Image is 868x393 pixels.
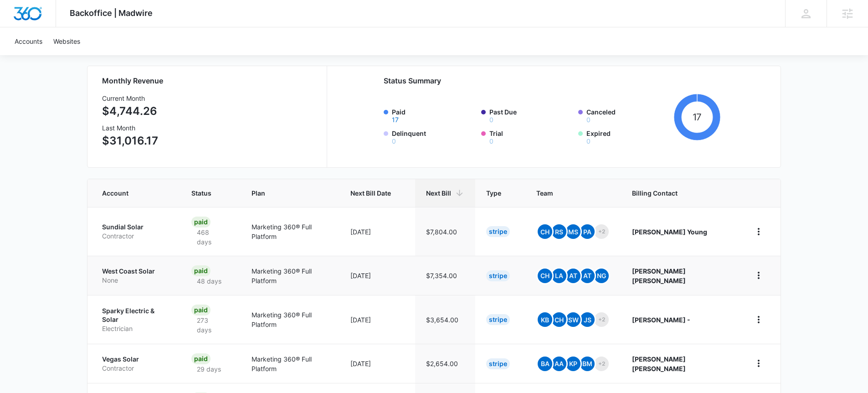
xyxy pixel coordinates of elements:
button: home [751,356,766,371]
span: Backoffice | Madwire [70,8,153,18]
span: Type [486,188,501,198]
p: Marketing 360® Full Platform [252,354,329,373]
span: AT [580,269,595,283]
span: +2 [594,357,609,371]
span: +2 [594,224,609,239]
button: home [751,312,766,327]
div: Stripe [486,226,510,237]
span: LA [552,269,566,283]
span: AA [552,357,566,371]
label: Canceled [586,107,670,123]
span: CH [538,269,552,283]
p: Marketing 360® Full Platform [252,222,329,241]
span: SW [566,312,580,327]
span: +2 [594,312,609,327]
span: Next Bill Date [350,188,391,198]
p: 468 days [191,228,230,247]
button: Paid [392,117,399,123]
p: Vegas Solar [102,355,169,364]
td: [DATE] [339,207,415,256]
span: MS [566,224,580,239]
p: $31,016.17 [102,133,158,149]
div: Stripe [486,358,510,369]
p: Marketing 360® Full Platform [252,310,329,329]
h2: Monthly Revenue [102,75,316,86]
p: Sundial Solar [102,222,169,232]
span: Account [102,188,156,198]
tspan: 17 [692,111,702,123]
span: CH [538,224,552,239]
div: Paid [191,305,211,315]
span: Billing Contact [632,188,729,198]
td: $7,804.00 [415,207,475,256]
div: Paid [191,265,211,276]
td: [DATE] [339,256,415,295]
p: Marketing 360® Full Platform [252,266,329,285]
p: 29 days [191,364,226,374]
td: $3,654.00 [415,295,475,344]
p: $4,744.26 [102,103,158,119]
p: Electrician [102,324,169,333]
label: Delinquent [392,129,476,145]
span: KP [566,357,580,371]
button: home [751,268,766,283]
div: Stripe [486,270,510,281]
button: home [751,224,766,239]
strong: [PERSON_NAME] Young [632,228,707,236]
label: Expired [586,129,670,145]
td: $7,354.00 [415,256,475,295]
span: Plan [252,188,329,198]
div: Paid [191,217,211,228]
span: BM [580,357,595,371]
label: Trial [489,129,573,145]
h2: Status Summary [384,75,720,86]
a: Accounts [9,27,48,55]
a: Sundial SolarContractor [102,222,169,240]
p: 48 days [191,276,227,286]
td: $2,654.00 [415,344,475,383]
strong: [PERSON_NAME] [PERSON_NAME] [632,355,686,372]
span: KB [538,312,552,327]
div: Stripe [486,314,510,325]
td: [DATE] [339,344,415,383]
div: Paid [191,353,211,364]
p: Sparky Electric & Solar [102,306,169,324]
a: Vegas SolarContractor [102,355,169,372]
span: CH [552,312,566,327]
p: Contractor [102,232,169,241]
span: At [566,269,580,283]
a: West Coast SolarNone [102,267,169,284]
a: Websites [48,27,86,55]
td: [DATE] [339,295,415,344]
span: NG [594,269,609,283]
h3: Last Month [102,123,158,133]
span: RS [552,224,566,239]
label: Paid [392,107,476,123]
p: 273 days [191,315,230,335]
p: None [102,276,169,285]
span: Team [536,188,597,198]
span: Next Bill [426,188,451,198]
span: PA [580,224,595,239]
span: BA [538,357,552,371]
p: Contractor [102,364,169,373]
a: Sparky Electric & SolarElectrician [102,306,169,333]
p: West Coast Solar [102,267,169,276]
label: Past Due [489,107,573,123]
h3: Current Month [102,93,158,103]
span: Status [191,188,216,198]
strong: [PERSON_NAME] - [632,316,690,324]
strong: [PERSON_NAME] [PERSON_NAME] [632,267,686,284]
span: JS [580,312,595,327]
